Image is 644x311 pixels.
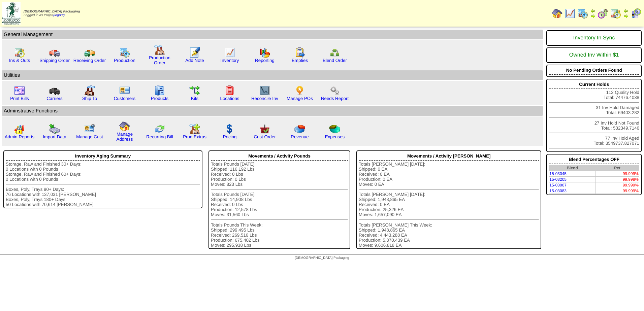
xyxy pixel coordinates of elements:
[295,256,349,260] span: [DEMOGRAPHIC_DATA] Packaging
[5,134,34,139] a: Admin Reports
[329,85,340,96] img: workflow.png
[82,96,97,101] a: Ship To
[117,132,133,142] a: Manage Address
[291,134,309,139] a: Revenue
[39,58,70,63] a: Shipping Order
[359,162,539,248] div: Totals [PERSON_NAME] [DATE]: Shipped: 0 EA Received: 0 EA Production: 0 EA Moves: 0 EA Totals [PE...
[595,165,639,171] th: Pct
[6,162,200,207] div: Storage, Raw and Finished 30+ Days: 0 Locations with 0 Pounds Storage, Raw and Finished 60+ Days:...
[595,182,639,188] td: 99.999%
[549,188,567,193] a: 15-03083
[259,47,270,58] img: graph.gif
[14,47,25,58] img: calendarinout.gif
[549,155,639,164] div: Blend Percentages OFF
[183,134,206,139] a: Prod Extras
[251,96,278,101] a: Reconcile Inv
[2,70,543,80] td: Utilities
[623,8,629,13] img: arrowleft.gif
[43,134,66,139] a: Import Data
[325,134,345,139] a: Expenses
[359,152,539,161] div: Movements / Activity [PERSON_NAME]
[119,47,130,58] img: calendarprod.gif
[549,80,639,89] div: Current Holds
[565,8,575,19] img: line_graph.gif
[549,66,639,75] div: No Pending Orders Found
[185,58,204,63] a: Add Note
[329,124,340,134] img: pie_chart2.png
[287,96,313,101] a: Manage POs
[549,49,639,62] div: Owned Inv Within $1
[84,85,95,96] img: factory2.gif
[53,13,65,17] a: (logout)
[6,152,200,161] div: Inventory Aging Summary
[631,8,641,19] img: calendarcustomer.gif
[49,47,60,58] img: truck.gif
[259,124,270,134] img: cust_order.png
[189,47,200,58] img: orders.gif
[151,96,169,101] a: Products
[211,162,348,248] div: Totals Pounds [DATE]: Shipped: 116,192 Lbs Received: 0 Lbs Production: 0 Lbs Moves: 823 Lbs Total...
[590,13,595,19] img: arrowright.gif
[224,124,235,134] img: dollar.gif
[191,96,198,101] a: Kits
[329,47,340,58] img: network.png
[323,58,347,63] a: Blend Order
[294,124,305,134] img: pie_chart.png
[2,30,543,39] td: General Management
[610,8,621,19] img: calendarinout.gif
[221,58,239,63] a: Inventory
[149,55,170,65] a: Production Order
[292,58,308,63] a: Empties
[9,58,30,63] a: Ins & Outs
[24,10,80,17] span: Logged in as Yrojas
[114,58,135,63] a: Production
[223,134,237,139] a: Pricing
[189,85,200,96] img: workflow.gif
[549,177,567,182] a: 15-03205
[189,124,200,134] img: prodextras.gif
[2,106,543,116] td: Adminstrative Functions
[84,47,95,58] img: truck2.gif
[546,79,642,152] div: 112 Quality Hold Total: 74476.4038 31 Inv Hold Damaged Total: 69403.282 27 Inv Hold Not Found Tot...
[2,2,21,25] img: zoroco-logo-small.webp
[49,124,60,134] img: import.gif
[590,8,595,13] img: arrowleft.gif
[46,96,62,101] a: Carriers
[14,85,25,96] img: invoice2.gif
[76,134,103,139] a: Manage Cust
[321,96,349,101] a: Needs Report
[294,85,305,96] img: po.png
[73,58,106,63] a: Receiving Order
[114,96,135,101] a: Customers
[595,171,639,177] td: 99.999%
[154,44,165,55] img: factory.gif
[623,13,629,19] img: arrowright.gif
[119,85,130,96] img: customers.gif
[49,85,60,96] img: truck3.gif
[220,96,239,101] a: Locations
[549,183,567,187] a: 15-03007
[259,85,270,96] img: line_graph2.gif
[294,47,305,58] img: workorder.gif
[84,124,96,134] img: managecust.png
[119,121,130,132] img: home.gif
[552,8,562,19] img: home.gif
[154,85,165,96] img: cabinet.gif
[211,152,348,161] div: Movements / Activity Pounds
[595,177,639,182] td: 99.998%
[549,32,639,44] div: Inventory In Sync
[595,188,639,194] td: 99.999%
[24,10,80,13] span: [DEMOGRAPHIC_DATA] Packaging
[598,8,608,19] img: calendarblend.gif
[224,85,235,96] img: locations.gif
[154,124,165,134] img: reconcile.gif
[549,165,595,171] th: Blend
[577,8,588,19] img: calendarprod.gif
[146,134,173,139] a: Recurring Bill
[14,124,25,134] img: graph2.png
[549,171,567,176] a: 15-03045
[255,58,275,63] a: Reporting
[254,134,276,139] a: Cust Order
[10,96,29,101] a: Print Bills
[224,47,235,58] img: line_graph.gif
